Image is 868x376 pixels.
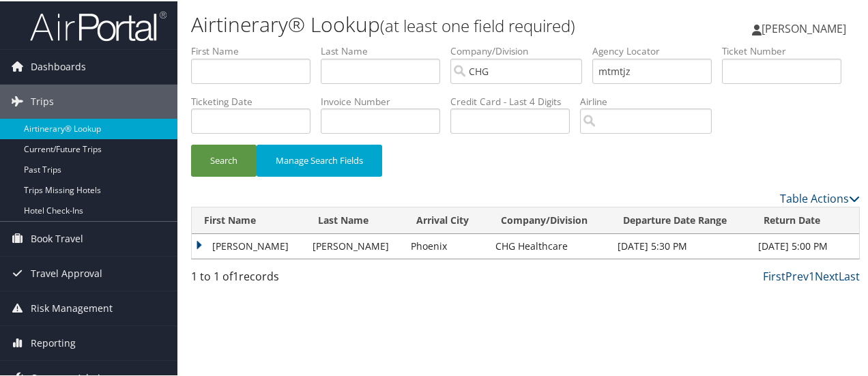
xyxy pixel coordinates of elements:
[191,267,343,290] div: 1 to 1 of records
[839,267,860,283] a: Last
[31,83,54,117] span: Trips
[191,143,257,175] button: Search
[611,233,751,257] td: [DATE] 5:30 PM
[31,290,113,324] span: Risk Management
[191,43,321,57] label: First Name
[321,93,450,107] label: Invoice Number
[233,267,239,283] span: 1
[450,93,580,107] label: Credit Card - Last 4 Digits
[31,48,86,83] span: Dashboards
[30,9,167,41] img: airportal-logo.png
[192,206,306,233] th: First Name: activate to sort column ascending
[31,325,76,359] span: Reporting
[722,43,852,57] label: Ticket Number
[404,206,489,233] th: Arrival City: activate to sort column ascending
[592,43,722,57] label: Agency Locator
[450,43,592,57] label: Company/Division
[580,93,722,107] label: Airline
[785,267,809,283] a: Prev
[306,206,405,233] th: Last Name: activate to sort column ascending
[763,267,785,283] a: First
[489,233,611,257] td: CHG Healthcare
[751,206,859,233] th: Return Date: activate to sort column ascending
[809,267,815,283] a: 1
[404,233,489,257] td: Phoenix
[489,206,611,233] th: Company/Division
[611,206,751,233] th: Departure Date Range: activate to sort column ascending
[191,93,321,107] label: Ticketing Date
[321,43,450,57] label: Last Name
[780,190,860,205] a: Table Actions
[815,267,839,283] a: Next
[31,220,83,255] span: Book Travel
[257,143,382,175] button: Manage Search Fields
[31,255,102,289] span: Travel Approval
[191,9,637,38] h1: Airtinerary® Lookup
[751,233,859,257] td: [DATE] 5:00 PM
[192,233,306,257] td: [PERSON_NAME]
[752,7,860,48] a: [PERSON_NAME]
[380,13,575,35] small: (at least one field required)
[306,233,405,257] td: [PERSON_NAME]
[762,20,846,35] span: [PERSON_NAME]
